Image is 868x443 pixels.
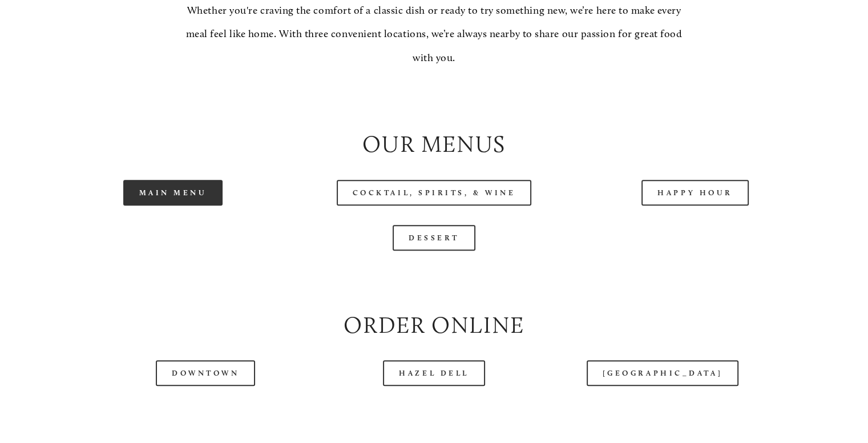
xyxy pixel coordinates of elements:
a: Happy Hour [641,180,749,206]
a: Hazel Dell [383,360,485,386]
a: Main Menu [123,180,223,206]
a: Dessert [393,225,475,251]
h2: Our Menus [52,128,816,160]
a: Downtown [156,360,255,386]
a: [GEOGRAPHIC_DATA] [587,360,738,386]
h2: Order Online [52,309,816,341]
a: Cocktail, Spirits, & Wine [337,180,532,206]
